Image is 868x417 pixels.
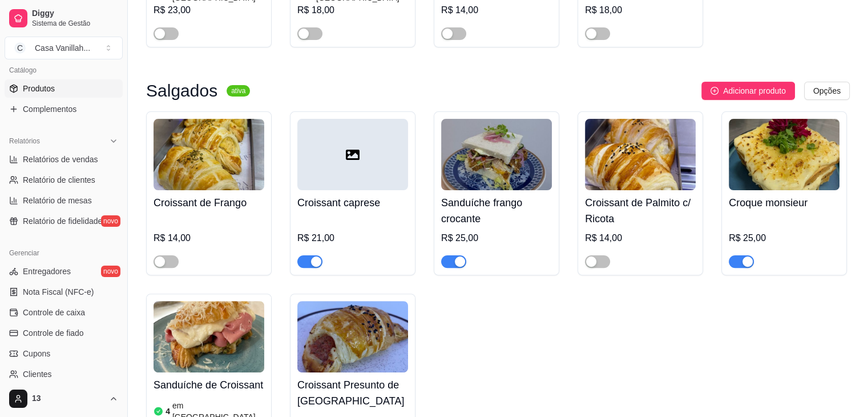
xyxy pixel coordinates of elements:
div: R$ 18,00 [297,3,408,17]
button: Adicionar produto [701,82,795,100]
article: 4 [165,406,170,417]
img: product-image [729,119,839,190]
div: R$ 21,00 [297,231,408,245]
a: Controle de caixa [5,303,123,322]
span: Diggy [32,9,118,19]
div: R$ 23,00 [154,3,264,17]
span: Nota Fiscal (NFC-e) [23,286,94,298]
button: Select a team [5,37,123,59]
div: R$ 25,00 [441,231,552,245]
span: Relatórios de vendas [23,154,98,165]
span: C [14,42,26,54]
h4: Croque monsieur [729,195,839,211]
span: Sistema de Gestão [32,19,118,28]
a: Relatório de fidelidadenovo [5,212,123,230]
a: Relatórios de vendas [5,150,123,169]
span: Relatórios [9,137,40,146]
div: R$ 14,00 [585,231,696,245]
h4: Croissant de Frango [154,195,264,211]
h4: Croissant caprese [297,195,408,211]
h3: Salgados [146,84,217,98]
span: Controle de fiado [23,327,84,339]
h4: Sanduíche frango crocante [441,195,552,227]
img: product-image [441,119,552,190]
span: Relatório de fidelidade [23,215,102,227]
img: product-image [585,119,696,190]
span: Relatório de mesas [23,195,92,206]
span: Cupons [23,348,50,359]
button: 13 [5,385,123,412]
a: Relatório de clientes [5,171,123,189]
div: R$ 18,00 [585,3,696,17]
a: Produtos [5,79,123,98]
h4: Croissant Presunto de [GEOGRAPHIC_DATA] [297,377,408,409]
div: R$ 25,00 [729,231,839,245]
a: Controle de fiado [5,324,123,342]
img: product-image [297,301,408,372]
a: Relatório de mesas [5,191,123,210]
a: Entregadoresnovo [5,262,123,280]
span: Clientes [23,368,52,380]
div: R$ 14,00 [154,231,264,245]
span: Produtos [23,83,55,94]
div: R$ 14,00 [441,3,552,17]
h4: Croissant de Palmito c/ Ricota [585,195,696,227]
div: Casa Vanillah ... [35,42,90,54]
a: Nota Fiscal (NFC-e) [5,283,123,301]
img: product-image [154,119,264,190]
span: Entregadores [23,266,71,277]
img: product-image [154,301,264,372]
a: Cupons [5,344,123,363]
span: Adicionar produto [723,85,786,97]
span: plus-circle [710,87,718,95]
span: Relatório de clientes [23,174,95,186]
button: Opções [804,82,850,100]
span: Opções [813,85,841,97]
div: Gerenciar [5,244,123,262]
div: Catálogo [5,61,123,79]
span: 13 [32,394,104,404]
a: Clientes [5,365,123,383]
span: Complementos [23,103,76,115]
a: Complementos [5,100,123,118]
h4: Sanduíche de Croissant [154,377,264,393]
a: DiggySistema de Gestão [5,5,123,32]
span: Controle de caixa [23,307,85,318]
sup: ativa [227,85,250,97]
